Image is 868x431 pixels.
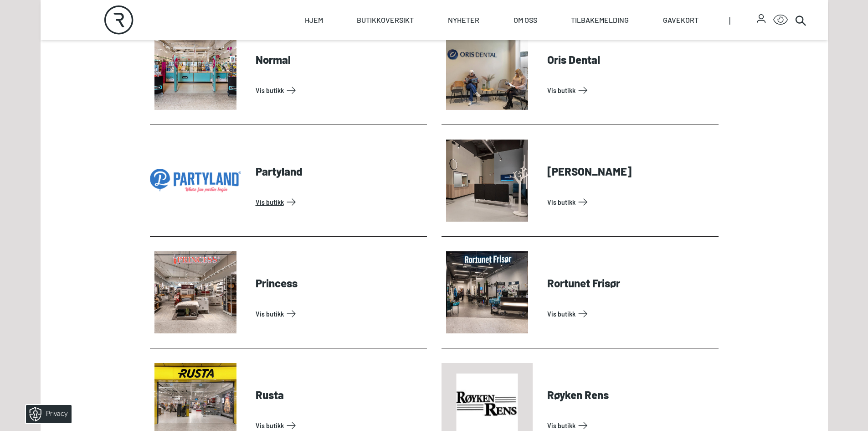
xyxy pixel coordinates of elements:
button: Open Accessibility Menu [773,13,788,27]
a: Vis Butikk: Oris Dental [547,83,715,98]
a: Vis Butikk: Pons Helsetun [547,195,715,209]
a: Vis Butikk: Partyland [256,195,423,209]
a: Vis Butikk: Princess [256,306,423,321]
a: Vis Butikk: Normal [256,83,423,98]
a: Vis Butikk: Rortunet Frisør [547,306,715,321]
iframe: Manage Preferences [9,402,83,426]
